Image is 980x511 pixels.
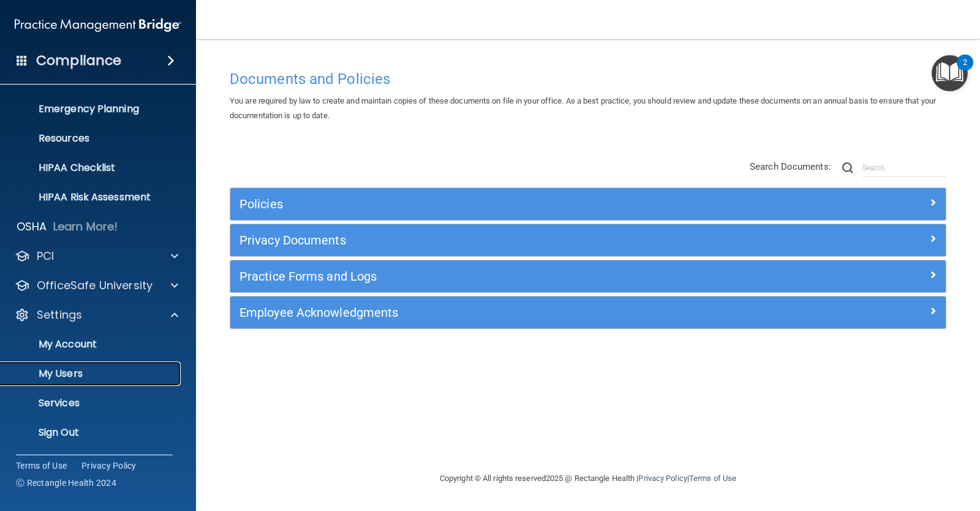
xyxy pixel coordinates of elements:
div: 2 [963,62,967,78]
p: Emergency Planning [8,103,175,115]
a: PCI [15,249,178,263]
a: OfficeSafe University [15,278,178,293]
a: Terms of Use [16,460,67,472]
a: Privacy Policy [81,460,137,472]
p: HIPAA Checklist [8,162,175,174]
h5: Privacy Documents [239,233,758,247]
p: My Account [8,338,175,350]
p: Services [8,397,175,409]
p: Learn More! [53,219,118,234]
span: Ⓒ Rectangle Health 2024 [16,477,116,489]
p: Sign Out [8,426,175,439]
a: Terms of Use [689,474,736,483]
span: You are required by law to create and maintain copies of these documents on file in your office. ... [230,96,936,120]
a: Privacy Policy [638,474,687,483]
a: Policies [239,194,937,214]
p: OSHA [17,219,47,234]
h4: Documents and Policies [230,71,946,87]
h5: Employee Acknowledgments [239,306,758,319]
span: Search Documents: [750,161,831,172]
h4: Compliance [36,52,121,69]
p: PCI [37,249,54,263]
p: Resources [8,132,175,145]
a: Privacy Documents [239,230,937,250]
p: HIPAA Risk Assessment [8,191,175,203]
p: My Users [8,368,175,380]
img: ic-search.3b580494.png [842,162,853,173]
h5: Policies [239,197,758,211]
p: Settings [37,308,82,322]
div: Copyright © All rights reserved 2025 @ Rectangle Health | | [364,459,812,498]
img: PMB logo [15,13,181,37]
button: Open Resource Center, 2 new notifications [932,55,968,91]
a: Practice Forms and Logs [239,267,937,286]
iframe: Drift Widget Chat Controller [768,424,965,473]
a: Employee Acknowledgments [239,303,937,322]
h5: Practice Forms and Logs [239,270,758,283]
p: OfficeSafe University [37,278,153,293]
a: Settings [15,308,178,322]
input: Search [862,159,946,177]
